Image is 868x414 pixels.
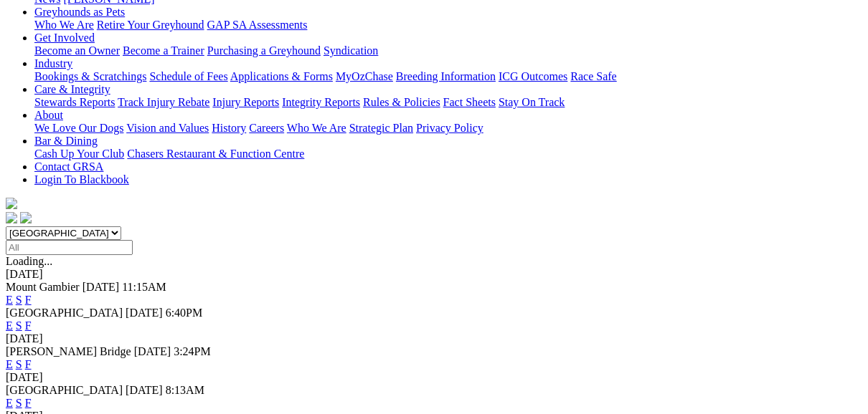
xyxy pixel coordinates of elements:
[443,96,496,108] a: Fact Sheets
[34,122,862,135] div: About
[34,19,862,32] div: Greyhounds as Pets
[149,70,227,82] a: Schedule of Fees
[34,148,862,160] div: Bar & Dining
[212,96,279,108] a: Injury Reports
[396,70,496,82] a: Breeding Information
[118,96,209,108] a: Track Injury Rebate
[34,96,862,109] div: Care & Integrity
[34,160,103,173] a: Contact GRSA
[6,319,13,332] a: E
[6,281,80,293] span: Mount Gambier
[207,44,321,57] a: Purchasing a Greyhound
[126,384,163,396] span: [DATE]
[34,148,124,160] a: Cash Up Your Club
[287,122,346,134] a: Who We Are
[34,173,129,186] a: Login To Blackbook
[34,96,115,108] a: Stewards Reports
[349,122,413,134] a: Strategic Plan
[416,122,483,134] a: Privacy Policy
[6,397,13,409] a: E
[126,307,163,319] span: [DATE]
[34,122,123,134] a: We Love Our Dogs
[34,19,94,31] a: Who We Are
[6,384,123,396] span: [GEOGRAPHIC_DATA]
[34,32,95,44] a: Get Involved
[34,57,72,69] a: Industry
[6,255,52,267] span: Loading...
[34,83,110,95] a: Care & Integrity
[126,122,209,134] a: Vision and Values
[6,307,123,319] span: [GEOGRAPHIC_DATA]
[570,70,616,82] a: Race Safe
[123,44,204,57] a: Become a Trainer
[82,281,120,293] span: [DATE]
[25,358,32,370] a: F
[6,268,862,281] div: [DATE]
[207,19,308,31] a: GAP SA Assessments
[25,319,32,332] a: F
[127,148,304,160] a: Chasers Restaurant & Function Centre
[336,70,393,82] a: MyOzChase
[134,345,171,357] span: [DATE]
[34,70,862,83] div: Industry
[212,122,246,134] a: History
[16,294,22,306] a: S
[6,345,131,357] span: [PERSON_NAME] Bridge
[6,198,17,209] img: logo-grsa-white.png
[122,281,166,293] span: 11:15AM
[20,212,32,223] img: twitter.svg
[499,96,565,108] a: Stay On Track
[166,384,204,396] span: 8:13AM
[34,6,125,18] a: Greyhounds as Pets
[363,96,440,108] a: Rules & Policies
[16,358,22,370] a: S
[249,122,284,134] a: Careers
[166,307,203,319] span: 6:40PM
[16,397,22,409] a: S
[16,319,22,332] a: S
[6,212,17,223] img: facebook.svg
[174,345,211,357] span: 3:24PM
[230,70,333,82] a: Applications & Forms
[6,332,862,345] div: [DATE]
[34,70,146,82] a: Bookings & Scratchings
[282,96,360,108] a: Integrity Reports
[6,294,13,306] a: E
[25,397,32,409] a: F
[34,44,120,57] a: Become an Owner
[34,109,63,121] a: About
[6,371,862,384] div: [DATE]
[25,294,32,306] a: F
[34,135,98,147] a: Bar & Dining
[6,358,13,370] a: E
[97,19,204,31] a: Retire Your Greyhound
[34,44,862,57] div: Get Involved
[499,70,567,82] a: ICG Outcomes
[6,240,133,255] input: Select date
[324,44,378,57] a: Syndication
